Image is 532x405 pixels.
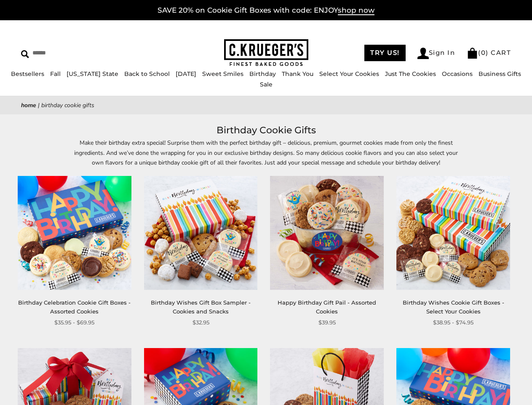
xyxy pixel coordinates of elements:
a: Occasions [442,70,473,78]
a: Sign In [417,48,455,59]
span: $38.95 - $74.95 [433,318,473,327]
input: Search [21,46,133,59]
a: Sale [260,81,273,88]
span: | [38,101,40,109]
a: Thank You [282,70,313,78]
a: Fall [50,70,61,78]
a: Happy Birthday Gift Pail - Assorted Cookies [278,299,376,315]
img: Birthday Celebration Cookie Gift Boxes - Assorted Cookies [18,176,131,290]
span: $39.95 [318,318,336,327]
span: $35.95 - $69.95 [54,318,94,327]
span: 0 [481,49,486,57]
a: Home [21,101,36,109]
a: Bestsellers [11,70,44,78]
a: Birthday Celebration Cookie Gift Boxes - Assorted Cookies [18,299,131,315]
nav: breadcrumbs [21,100,511,110]
a: Birthday Wishes Cookie Gift Boxes - Select Your Cookies [403,299,504,315]
img: Birthday Wishes Cookie Gift Boxes - Select Your Cookies [396,176,510,290]
a: SAVE 20% on Cookie Gift Boxes with code: ENJOYshop now [158,6,374,15]
p: Make their birthday extra special! Surprise them with the perfect birthday gift – delicious, prem... [72,138,460,167]
span: shop now [338,6,374,15]
img: Happy Birthday Gift Pail - Assorted Cookies [270,176,384,290]
img: Birthday Wishes Gift Box Sampler - Cookies and Snacks [144,176,258,290]
a: TRY US! [364,45,406,61]
a: (0) CART [467,49,511,57]
img: Account [417,48,429,59]
img: Search [21,50,29,58]
a: Birthday [249,70,276,78]
h1: Birthday Cookie Gifts [34,123,498,138]
a: Just The Cookies [385,70,436,78]
span: Birthday Cookie Gifts [41,101,94,109]
a: [US_STATE] State [67,70,118,78]
a: Sweet Smiles [202,70,243,78]
a: [DATE] [176,70,196,78]
a: Back to School [124,70,170,78]
img: Bag [467,48,478,59]
a: Business Gifts [479,70,521,78]
a: Select Your Cookies [319,70,379,78]
img: C.KRUEGER'S [224,39,308,67]
span: $32.95 [192,318,209,327]
a: Birthday Wishes Gift Box Sampler - Cookies and Snacks [151,299,251,315]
